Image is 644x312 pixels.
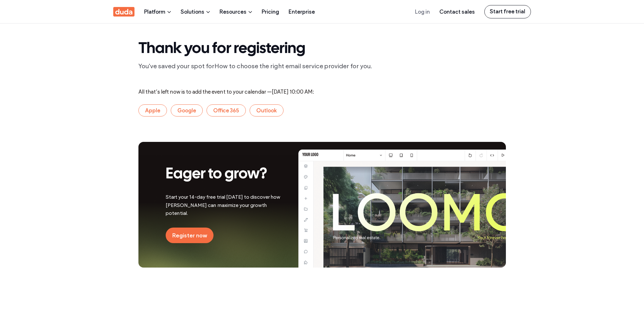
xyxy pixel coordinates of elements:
span: You've saved your spot for [138,62,214,70]
span: 10:00 AM [290,89,313,95]
span: [DATE] [272,89,289,95]
span: Thank you for registering [138,42,305,56]
a: Start free trial [484,5,531,18]
a: Log in [415,0,430,23]
span: Start your 14-day free trial [DATE] to discover how [PERSON_NAME] can maximize your growth potent... [166,194,280,216]
a: Contact sales [439,0,475,23]
button: Outlook [250,104,284,116]
button: Office 365 [207,104,246,116]
button: Google [171,104,203,116]
span: . [371,62,372,70]
span: Register now [172,232,207,239]
span: Eager to grow? [166,167,267,182]
div: All that’s left now is to add the event to your calendar — : [138,89,506,95]
button: Apple [138,104,167,116]
a: Register now [166,228,214,243]
span: How to choose the right email service provider for you [214,62,371,70]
